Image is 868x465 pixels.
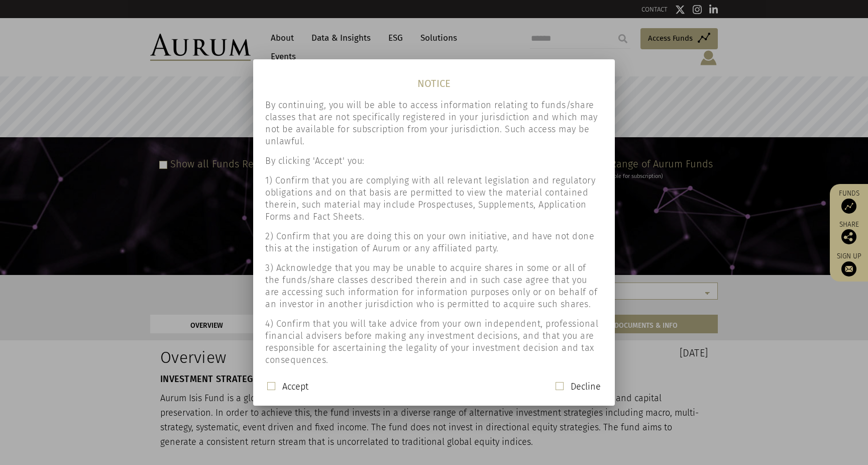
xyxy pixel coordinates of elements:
label: Decline [571,381,601,393]
label: Accept [282,381,308,393]
img: Access Funds [841,199,856,214]
p: 4) Confirm that you will take advice from your own independent, professional financial advisers b... [265,318,603,366]
p: 3) Acknowledge that you may be unable to acquire shares in some or all of the funds/share classes... [265,262,603,310]
p: By clicking 'Accept' you: [265,155,603,167]
p: By continuing, you will be able to access information relating to funds/share classes that are no... [265,99,603,147]
p: 2) Confirm that you are doing this on your own initiative, and have not done this at the instigat... [265,230,603,254]
div: Share [835,221,863,244]
p: 1) Confirm that you are complying with all relevant legislation and regulatory obligations and on... [265,174,603,223]
img: Sign up to our newsletter [841,261,856,276]
a: Funds [835,189,863,214]
h1: NOTICE [253,67,615,91]
img: Share this post [841,229,856,244]
a: Sign up [835,252,863,276]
